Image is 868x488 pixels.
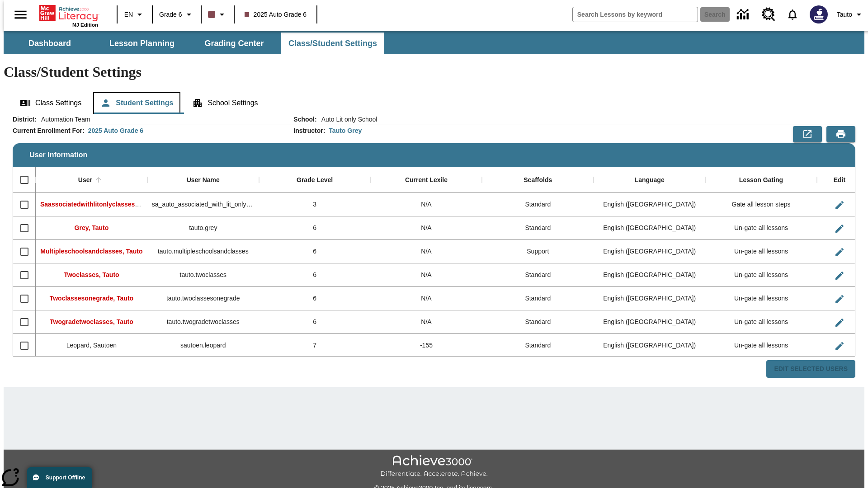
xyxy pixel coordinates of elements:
button: Class Settings [13,92,89,114]
button: Class/Student Settings [281,33,384,54]
div: Standard [482,216,594,240]
button: Support Offline [27,467,92,488]
button: Edit User [830,220,849,238]
div: 6 [259,310,371,334]
span: Support Offline [46,474,85,481]
h2: School : [293,116,316,123]
div: N/A [371,193,482,216]
div: English (US) [594,287,705,310]
div: User [78,176,92,184]
button: Class color is dark brown. Change class color [204,6,231,23]
span: Leopard, Sautoen [66,342,117,349]
span: Twoclasses, Tauto [64,271,119,278]
button: Grade: Grade 6, Select a grade [156,6,198,23]
div: 2025 Auto Grade 6 [88,126,143,135]
span: NJ Edition [72,22,98,28]
div: Grade Level [297,176,333,184]
div: 3 [259,193,371,216]
div: Lesson Gating [739,176,783,184]
div: English (US) [594,334,705,357]
div: -155 [371,334,482,357]
div: SubNavbar [4,33,385,54]
span: 2025 Auto Grade 6 [245,10,307,19]
div: User Information [13,115,855,378]
img: Achieve3000 Differentiate Accelerate Achieve [380,455,488,478]
div: tauto.twogradetwoclasses [147,310,259,334]
div: Un-gate all lessons [705,310,817,334]
div: Standard [482,263,594,287]
a: Resource Center, Will open in new tab [756,2,781,27]
h2: Current Enrollment For : [13,127,85,135]
div: 7 [259,334,371,357]
div: Language [635,176,665,184]
input: search field [573,7,698,22]
img: Avatar [810,5,828,23]
div: Un-gate all lessons [705,334,817,357]
button: Edit User [830,196,849,214]
div: 6 [259,263,371,287]
button: Print Preview [826,126,855,142]
div: English (US) [594,193,705,216]
span: Grade 6 [159,10,182,19]
div: Un-gate all lessons [705,263,817,287]
button: Language: EN, Select a language [120,6,149,23]
div: Edit [834,176,845,184]
div: Un-gate all lessons [705,240,817,263]
a: Notifications [781,3,804,26]
button: Edit User [830,243,849,261]
button: Edit User [830,267,849,285]
div: SubNavbar [4,31,864,54]
button: Dashboard [5,33,95,54]
a: Home [39,4,98,22]
div: tauto.grey [147,216,259,240]
button: Lesson Planning [97,33,187,54]
a: Data Center [731,2,756,27]
div: sautoen.leopard [147,334,259,357]
div: tauto.twoclassesonegrade [147,287,259,310]
div: sa_auto_associated_with_lit_only_classes [147,193,259,216]
div: Standard [482,193,594,216]
div: tauto.twoclasses [147,263,259,287]
h1: Class/Student Settings [4,64,864,80]
div: Home [39,3,98,28]
div: Standard [482,287,594,310]
button: School Settings [185,92,265,114]
button: Edit User [830,314,849,332]
div: English (US) [594,263,705,287]
button: Grading Center [189,33,279,54]
div: English (US) [594,216,705,240]
span: Auto Lit only School [317,115,377,124]
div: N/A [371,287,482,310]
button: Select a new avatar [804,3,833,26]
div: Un-gate all lessons [705,287,817,310]
div: tauto.multipleschoolsandclasses [147,240,259,263]
div: Standard [482,334,594,357]
div: Tauto Grey [329,126,362,135]
div: English (US) [594,310,705,334]
span: Saassociatedwithlitonlyclasses, Saassociatedwithlitonlyclasses [40,201,233,208]
div: Current Lexile [405,176,448,184]
h2: District : [13,116,37,123]
div: N/A [371,310,482,334]
div: Support [482,240,594,263]
div: 6 [259,240,371,263]
span: EN [124,10,133,19]
div: Gate all lesson steps [705,193,817,216]
div: Scaffolds [524,176,552,184]
button: Edit User [830,337,849,355]
div: N/A [371,216,482,240]
div: Un-gate all lessons [705,216,817,240]
h2: Instructor : [293,127,325,135]
span: Multipleschoolsandclasses, Tauto [40,248,142,255]
span: User Information [29,151,87,159]
button: Edit User [830,290,849,308]
div: N/A [371,240,482,263]
div: User Name [187,176,220,184]
span: Grey, Tauto [75,224,109,231]
span: Automation Team [37,115,90,124]
div: 6 [259,216,371,240]
button: Open side menu [7,1,34,28]
div: Class/Student Settings [13,92,855,114]
button: Export to CSV [793,126,822,142]
span: Tauto [837,10,852,19]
